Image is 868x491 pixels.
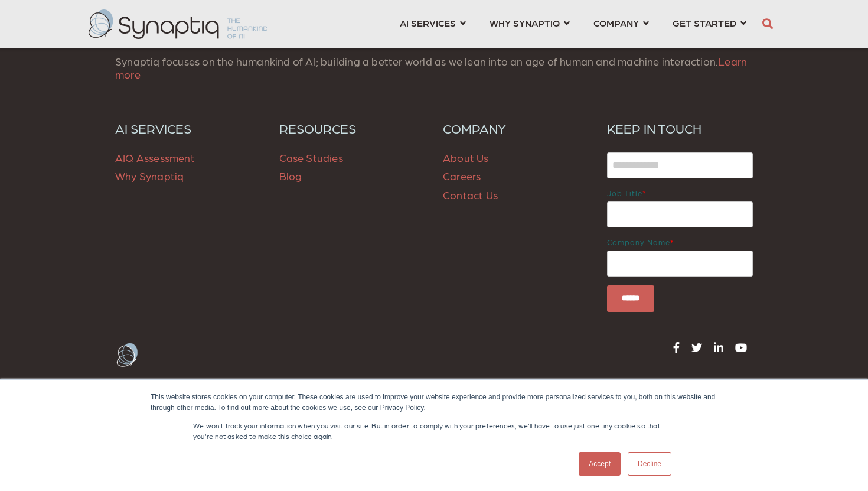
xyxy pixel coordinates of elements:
a: About Us [443,151,489,164]
span: Job title [607,188,642,197]
div: Domain Overview [45,70,106,77]
span: GET STARTED [673,15,736,31]
span: WHY SYNAPTIQ [490,15,560,31]
a: Learn more [115,55,747,80]
a: Case Studies [279,151,343,164]
a: Decline [628,452,671,476]
a: GET STARTED [673,12,746,34]
a: RESOURCES [279,121,426,136]
a: Careers [443,170,481,182]
div: Keywords by Traffic [130,70,199,77]
img: logo_orange.svg [19,19,28,28]
a: Terms of Use [115,374,171,390]
a: COMPANY [593,12,649,34]
p: We won't track your information when you visit our site. But in order to comply with your prefere... [193,420,675,441]
a: Contact Us [443,188,498,201]
a: AIQ Assessment [115,151,195,164]
a: AI SERVICES [115,121,262,136]
div: This website stores cookies on your computer. These cookies are used to improve your website expe... [151,392,717,413]
img: Arctic-White Butterfly logo [115,342,139,368]
img: tab_keywords_by_traffic_grey.svg [118,69,127,78]
span: COMPANY [593,15,639,31]
span: Synaptiq focuses on the humankind of AI; building a better world as we lean into an age of human ... [115,55,747,80]
img: website_grey.svg [19,31,28,40]
a: Blog [279,170,302,182]
h6: KEEP IN TOUCH [607,121,753,136]
a: WHY SYNAPTIQ [490,12,570,34]
span: AI SERVICES [400,15,456,31]
div: Navigation Menu [115,374,425,397]
img: synaptiq logo-2 [89,9,267,39]
a: COMPANY [443,121,589,136]
img: tab_domain_overview_orange.svg [32,69,41,78]
a: Privacy Policy [171,374,230,390]
div: Domain: [URL] [31,31,84,40]
span: Company name [607,238,670,246]
a: Accept [579,452,621,476]
a: AI SERVICES [400,12,466,34]
nav: menu [388,3,758,45]
div: v 4.0.25 [33,19,58,28]
a: Why Synaptiq [115,170,184,182]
